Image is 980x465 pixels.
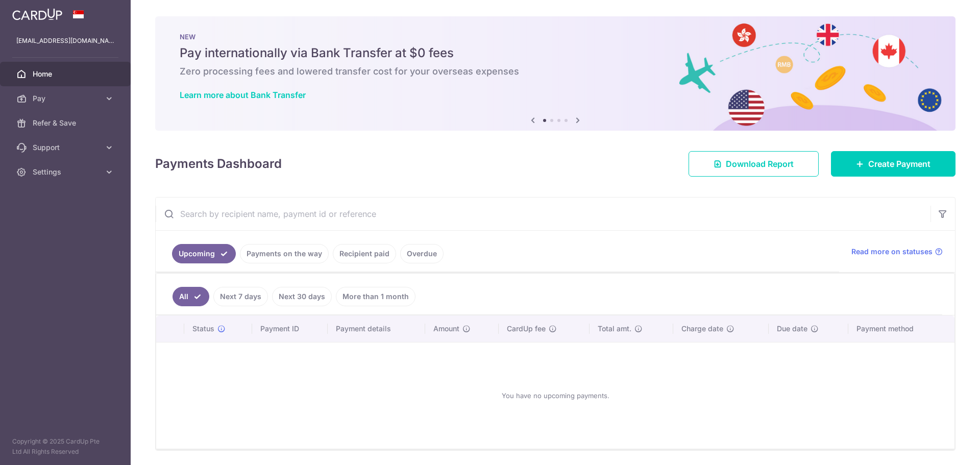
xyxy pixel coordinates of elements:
a: Payments on the way [240,244,329,263]
h6: Zero processing fees and lowered transfer cost for your overseas expenses [180,65,931,78]
span: Create Payment [868,158,930,170]
p: [EMAIL_ADDRESS][DOMAIN_NAME] [16,36,114,46]
a: Overdue [400,244,444,263]
h4: Payments Dashboard [155,155,282,173]
h5: Pay internationally via Bank Transfer at $0 fees [180,45,931,61]
a: Recipient paid [333,244,396,263]
span: Charge date [681,324,723,334]
a: Upcoming [172,244,236,263]
span: Download Report [726,158,794,170]
span: Read more on statuses [851,247,933,257]
span: Status [192,324,214,334]
a: Next 30 days [272,287,332,306]
span: Settings [33,167,100,177]
span: Pay [33,93,100,104]
th: Payment method [848,315,954,342]
span: Due date [777,324,807,334]
th: Payment details [328,315,426,342]
img: Bank transfer banner [155,16,955,131]
span: Home [33,69,100,79]
a: Next 7 days [213,287,268,306]
p: NEW [180,33,931,41]
span: CardUp fee [507,324,546,334]
span: Total amt. [598,324,631,334]
img: CardUp [12,8,62,20]
div: You have no upcoming payments. [168,351,942,440]
a: All [173,287,209,306]
span: Support [33,142,100,153]
a: Learn more about Bank Transfer [180,90,306,100]
input: Search by recipient name, payment id or reference [156,198,930,230]
span: Refer & Save [33,118,100,128]
a: More than 1 month [336,287,415,306]
th: Payment ID [252,315,328,342]
a: Read more on statuses [851,247,943,257]
a: Download Report [689,151,819,177]
span: Amount [433,324,459,334]
a: Create Payment [831,151,955,177]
